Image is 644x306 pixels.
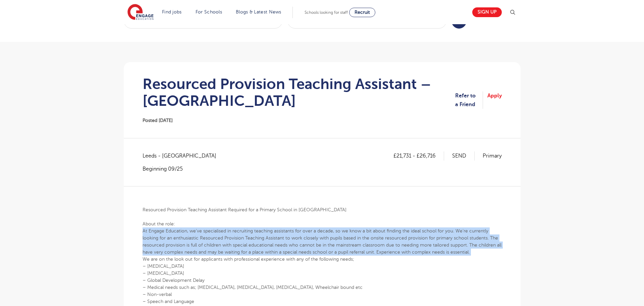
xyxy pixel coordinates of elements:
[483,151,502,160] p: Primary
[127,4,154,21] img: Engage Education
[236,9,281,14] a: Blogs & Latest News
[162,9,182,14] a: Find jobs
[393,151,444,160] p: £21,731 - £26,716
[349,8,375,17] a: Recruit
[143,221,175,226] b: About the role:
[143,207,346,212] b: Resourced Provision Teaching Assistant Required for a Primary School in [GEOGRAPHIC_DATA]
[143,165,223,173] p: Beginning 09/25
[455,91,483,109] a: Refer to a Friend
[143,76,455,109] h1: Resourced Provision Teaching Assistant – [GEOGRAPHIC_DATA]
[487,91,502,109] a: Apply
[305,10,348,15] span: Schools looking for staff
[143,118,173,123] span: Posted [DATE]
[472,7,502,17] a: Sign up
[196,9,222,14] a: For Schools
[143,227,502,256] p: At Engage Education, we’ve specialised in recruiting teaching assistants for over a decade, so we...
[143,151,223,160] span: Leeds - [GEOGRAPHIC_DATA]
[452,151,475,160] p: SEND
[355,10,370,15] span: Recruit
